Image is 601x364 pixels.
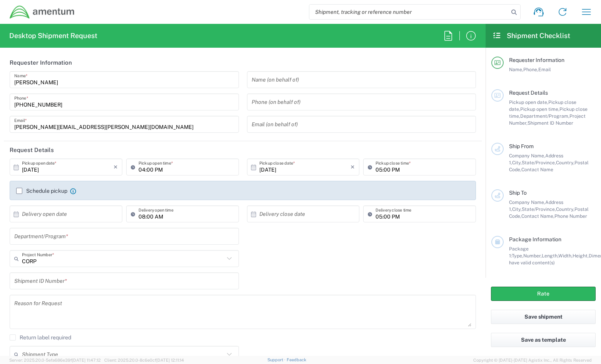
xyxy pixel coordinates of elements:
[520,113,569,119] span: Department/Program,
[16,188,67,194] label: Schedule pickup
[538,67,551,72] span: Email
[556,206,574,212] span: Country,
[512,253,523,259] span: Type,
[10,334,71,341] label: Return label required
[491,310,596,324] button: Save shipment
[114,161,118,173] i: ×
[522,160,556,165] span: State/Province,
[309,5,509,19] input: Shipment, tracking or reference number
[10,59,72,67] h2: Requester Information
[509,67,523,72] span: Name,
[104,358,184,362] span: Client: 2025.20.0-8c6e0cf
[9,5,75,19] img: dyncorp
[509,90,548,96] span: Request Details
[528,120,573,126] span: Shipment ID Number
[9,31,97,40] h2: Desktop Shipment Request
[523,253,542,259] span: Number,
[522,206,556,212] span: State/Province,
[509,99,548,105] span: Pickup open date,
[509,57,564,63] span: Requester Information
[72,358,101,362] span: [DATE] 11:47:12
[491,287,596,301] button: Rate
[492,31,570,40] h2: Shipment Checklist
[520,106,559,112] span: Pickup open time,
[509,236,561,242] span: Package Information
[521,167,553,172] span: Contact Name
[287,357,306,362] a: Feedback
[509,143,534,149] span: Ship From
[512,160,522,165] span: City,
[509,190,527,196] span: Ship To
[512,206,522,212] span: City,
[10,146,54,154] h2: Request Details
[554,213,587,219] span: Phone Number
[351,161,355,173] i: ×
[523,67,538,72] span: Phone,
[509,199,545,205] span: Company Name,
[558,253,573,259] span: Width,
[156,358,184,362] span: [DATE] 12:11:14
[542,253,558,259] span: Length,
[573,253,589,259] span: Height,
[9,358,101,362] span: Server: 2025.20.0-5efa686e39f
[521,213,554,219] span: Contact Name,
[491,333,596,347] button: Save as template
[267,357,287,362] a: Support
[509,246,529,259] span: Package 1:
[509,153,545,159] span: Company Name,
[556,160,574,165] span: Country,
[473,357,592,364] span: Copyright © [DATE]-[DATE] Agistix Inc., All Rights Reserved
